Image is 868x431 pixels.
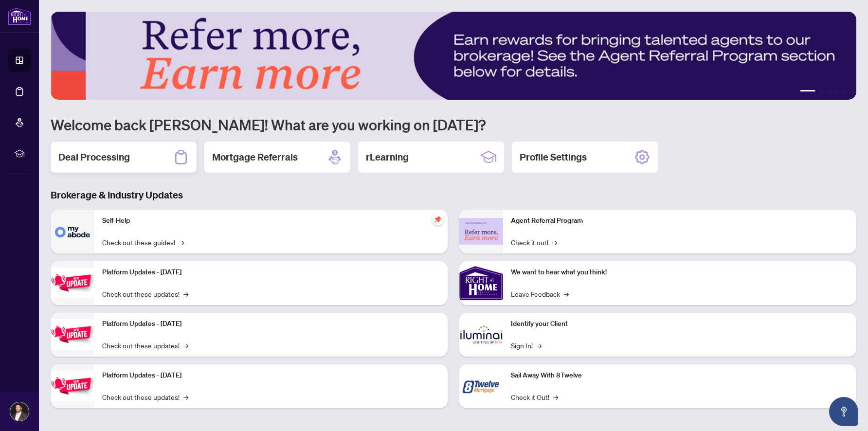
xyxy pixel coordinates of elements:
[51,371,94,401] img: Platform Updates - June 23, 2025
[102,340,188,351] a: Check out these updates!→
[102,215,440,226] p: Self-Help
[51,115,856,134] h1: Welcome back [PERSON_NAME]! What are you working on [DATE]?
[366,150,409,164] h2: rLearning
[537,340,542,351] span: →
[183,340,188,351] span: →
[511,319,849,329] p: Identify your Client
[459,261,503,305] img: We want to hear what you think!
[51,319,94,350] img: Platform Updates - July 8, 2025
[843,90,847,94] button: 5
[10,402,29,421] img: Profile Icon
[511,237,557,248] a: Check it out!→
[459,218,503,245] img: Agent Referral Program
[102,370,440,381] p: Platform Updates - [DATE]
[432,214,444,225] span: pushpin
[835,90,839,94] button: 4
[183,392,188,402] span: →
[553,392,558,402] span: →
[511,370,849,381] p: Sail Away With 8Twelve
[564,288,569,299] span: →
[102,319,440,329] p: Platform Updates - [DATE]
[51,12,856,100] img: Slide 0
[520,150,587,164] h2: Profile Settings
[51,188,856,202] h3: Brokerage & Industry Updates
[102,392,188,402] a: Check out these updates!→
[51,268,94,298] img: Platform Updates - July 21, 2025
[212,150,298,164] h2: Mortgage Referrals
[102,288,188,299] a: Check out these updates!→
[183,288,188,299] span: →
[102,267,440,278] p: Platform Updates - [DATE]
[51,210,94,253] img: Self-Help
[552,237,557,248] span: →
[8,7,31,25] img: logo
[511,340,542,351] a: Sign In!→
[800,90,815,94] button: 1
[511,392,558,402] a: Check it Out!→
[827,90,831,94] button: 3
[511,215,849,226] p: Agent Referral Program
[829,397,858,426] button: Open asap
[58,150,130,164] h2: Deal Processing
[459,364,503,408] img: Sail Away With 8Twelve
[819,90,823,94] button: 2
[179,237,184,248] span: →
[459,313,503,357] img: Identify your Client
[102,237,184,248] a: Check out these guides!→
[511,267,849,278] p: We want to hear what you think!
[511,288,569,299] a: Leave Feedback→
